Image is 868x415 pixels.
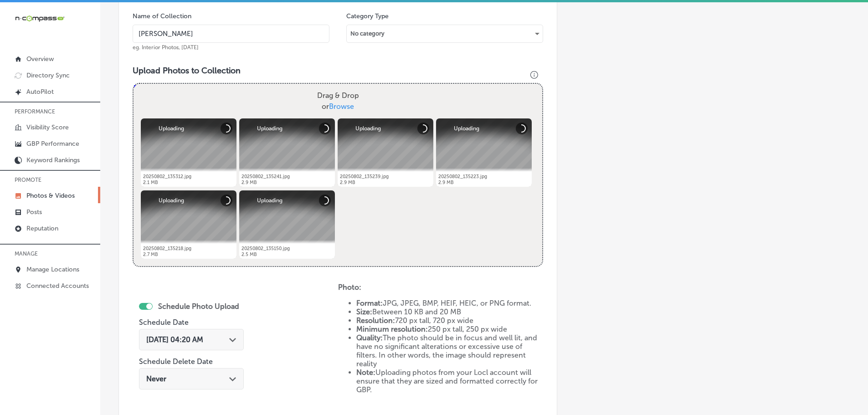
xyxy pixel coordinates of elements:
[146,335,203,344] span: [DATE] 04:20 AM
[26,123,69,131] p: Visibility Score
[356,299,383,307] strong: Format:
[26,282,89,290] p: Connected Accounts
[15,14,65,23] img: 660ab0bf-5cc7-4cb8-ba1c-48b5ae0f18e60NCTV_CLogo_TV_Black_-500x88.png
[356,325,544,333] li: 250 px tall, 250 px wide
[146,374,166,383] span: Never
[338,283,361,292] strong: Photo:
[133,25,329,43] input: Title
[356,368,544,394] li: Uploading photos from your Locl account will ensure that they are sized and formatted correctly f...
[26,266,79,273] p: Manage Locations
[356,307,372,316] strong: Size:
[346,12,389,20] label: Category Type
[356,307,544,316] li: Between 10 KB and 20 MB
[329,102,354,111] span: Browse
[139,318,189,327] label: Schedule Date
[26,140,79,148] p: GBP Performance
[26,88,54,96] p: AutoPilot
[26,72,70,79] p: Directory Sync
[313,87,363,116] label: Drag & Drop or
[139,357,213,366] label: Schedule Delete Date
[133,12,191,20] label: Name of Collection
[26,225,58,232] p: Reputation
[356,325,428,333] strong: Minimum resolution:
[356,316,395,325] strong: Resolution:
[133,44,199,51] span: eg. Interior Photos, [DATE]
[133,66,543,76] h3: Upload Photos to Collection
[356,368,375,377] strong: Note:
[26,156,80,164] p: Keyword Rankings
[26,192,75,200] p: Photos & Videos
[356,333,383,342] strong: Quality:
[356,333,544,368] li: The photo should be in focus and well lit, and have no significant alterations or excessive use o...
[26,208,42,216] p: Posts
[26,55,54,63] p: Overview
[356,316,544,325] li: 720 px tall, 720 px wide
[356,299,544,307] li: JPG, JPEG, BMP, HEIF, HEIC, or PNG format.
[158,302,239,311] label: Schedule Photo Upload
[347,26,543,41] div: No category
